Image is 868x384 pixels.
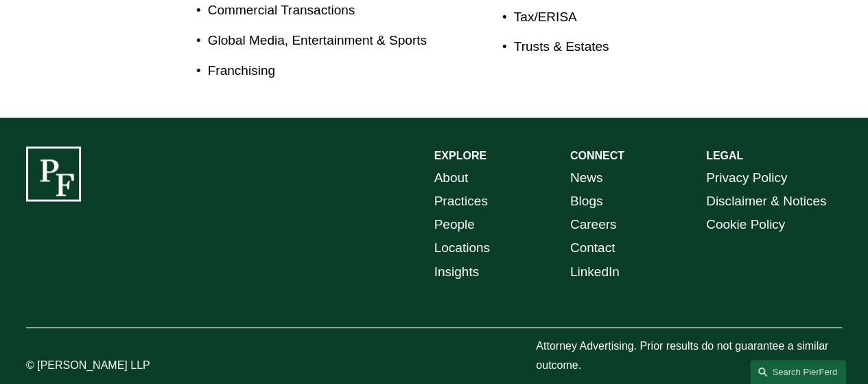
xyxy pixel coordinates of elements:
[514,35,774,58] p: Trusts & Estates
[434,150,486,161] strong: EXPLORE
[570,150,624,161] strong: CONNECT
[434,190,488,213] a: Practices
[570,190,603,213] a: Blogs
[208,59,434,82] p: Franchising
[514,5,774,29] p: Tax/ERISA
[570,166,603,190] a: News
[434,166,469,190] a: About
[706,213,785,236] a: Cookie Policy
[706,166,787,190] a: Privacy Policy
[208,29,434,52] p: Global Media, Entertainment & Sports
[570,236,615,260] a: Contact
[570,260,620,284] a: LinkedIn
[570,213,617,236] a: Careers
[536,337,842,376] p: Attorney Advertising. Prior results do not guarantee a similar outcome.
[750,360,846,384] a: Search this site
[706,150,743,161] strong: LEGAL
[434,236,490,260] a: Locations
[26,356,196,376] p: © [PERSON_NAME] LLP
[434,260,480,284] a: Insights
[434,213,475,236] a: People
[706,190,826,213] a: Disclaimer & Notices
